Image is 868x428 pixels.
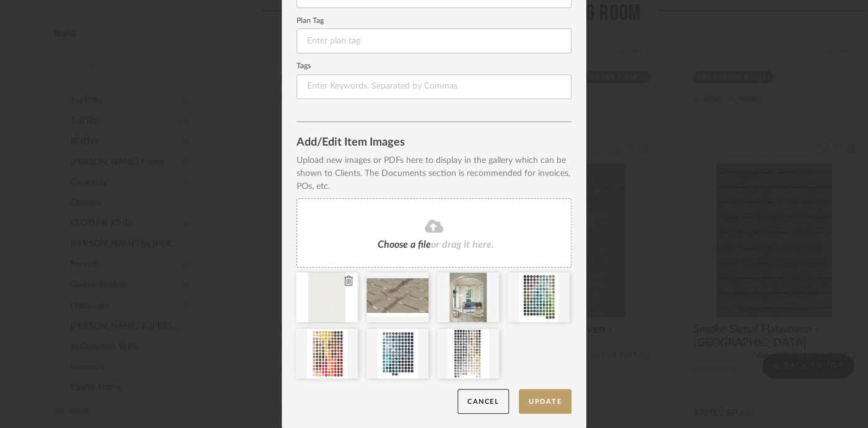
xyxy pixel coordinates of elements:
input: Enter Keywords, Separated by Commas [297,74,571,99]
span: Choose a file [378,240,431,250]
input: Enter plan tag [297,28,571,53]
button: Update [519,389,571,414]
label: Tags [297,63,571,69]
button: Cancel [458,389,509,414]
label: Plan Tag [297,18,571,24]
div: Upload new images or PDFs here to display in the gallery which can be shown to Clients. The Docum... [297,154,571,193]
div: Add/Edit Item Images [297,137,571,149]
span: or drag it here. [431,240,494,250]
